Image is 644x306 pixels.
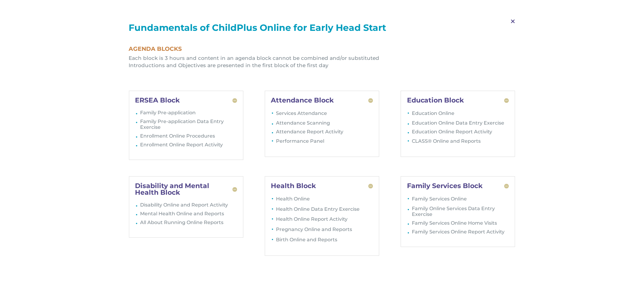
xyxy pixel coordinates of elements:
[412,195,509,206] li: Family Services Online
[135,97,237,104] h5: ERSEA Block
[276,110,373,120] li: Services Attendance
[271,97,373,104] h5: Attendance Block
[140,119,237,133] li: Family Pre-application Data Entry Exercise
[412,220,509,229] li: Family Services Online Home Visits
[407,97,509,104] h5: Education Block
[140,211,237,220] li: Mental Health Online and Reports
[276,236,373,246] li: Birth Online and Reports
[412,129,509,138] li: Education Online Report Activity
[412,206,509,220] li: Family Online Services Data Entry Exercise
[276,120,373,129] li: Attendance Scanning
[276,195,373,206] li: Health Online
[412,110,509,120] li: Education Online
[129,55,515,62] li: Each block is 3 hours and content in an agenda block cannot be combined and/or substituted
[140,142,237,151] li: Enrollment Online Report Activity
[129,23,515,35] h1: Fundamentals of ChildPlus Online for Early Head Start
[140,202,237,211] li: Disability Online and Report Activity
[412,229,509,238] li: Family Services Online Report Activity
[271,183,373,189] h5: Health Block
[504,13,522,30] span: M
[407,183,509,189] h5: Family Services Block
[276,216,373,226] li: Health Online Report Activity
[135,183,237,196] h5: Disability and Mental Health Block
[129,46,515,55] h1: Agenda Blocks
[412,120,509,129] li: Education Online Data Entry Exercise
[276,226,373,236] li: Pregnancy Online and Reports
[129,62,515,69] li: Introductions and Objectives are presented in the first block of the first day
[140,133,237,142] li: Enrollment Online Procedures
[276,206,373,216] li: Health Online Data Entry Exercise
[412,138,509,148] li: CLASS® Online and Reports
[276,138,373,148] li: Performance Panel
[276,129,373,138] li: Attendance Report Activity
[140,220,237,228] li: All About Running Online Reports
[140,110,237,119] li: Family Pre-application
